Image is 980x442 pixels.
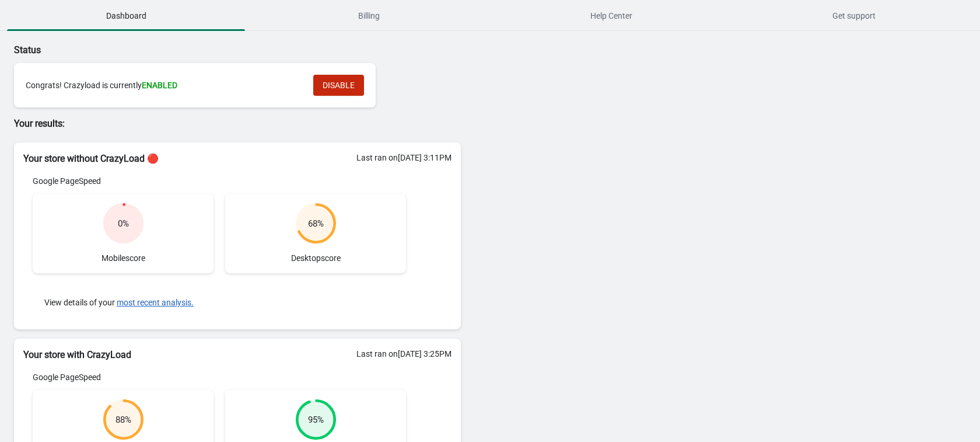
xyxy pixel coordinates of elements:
div: Google PageSpeed [33,371,406,383]
h2: Your store with CrazyLoad [23,348,452,362]
span: Dashboard [7,5,245,26]
button: DISABLE [313,75,364,96]
div: Last ran on [DATE] 3:11PM [356,152,452,163]
button: Dashboard [5,1,247,31]
div: 68 % [308,218,324,229]
div: Congrats! Crazyload is currently [26,79,302,91]
div: Google PageSpeed [33,175,406,187]
div: Mobile score [33,194,213,273]
p: Your results: [14,117,461,131]
span: Help Center [492,5,730,26]
span: ENABLED [142,81,177,90]
h2: Your store without CrazyLoad 🔴 [23,152,452,166]
div: 95 % [308,414,324,426]
div: 0 % [118,218,129,229]
span: DISABLE [323,81,355,90]
div: View details of your [33,285,406,320]
div: 88 % [116,414,131,426]
span: Billing [250,5,488,26]
button: most recent analysis. [117,298,194,307]
div: Desktop score [225,194,406,273]
span: Get support [735,5,973,26]
p: Status [14,43,461,57]
div: Last ran on [DATE] 3:25PM [356,348,452,360]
